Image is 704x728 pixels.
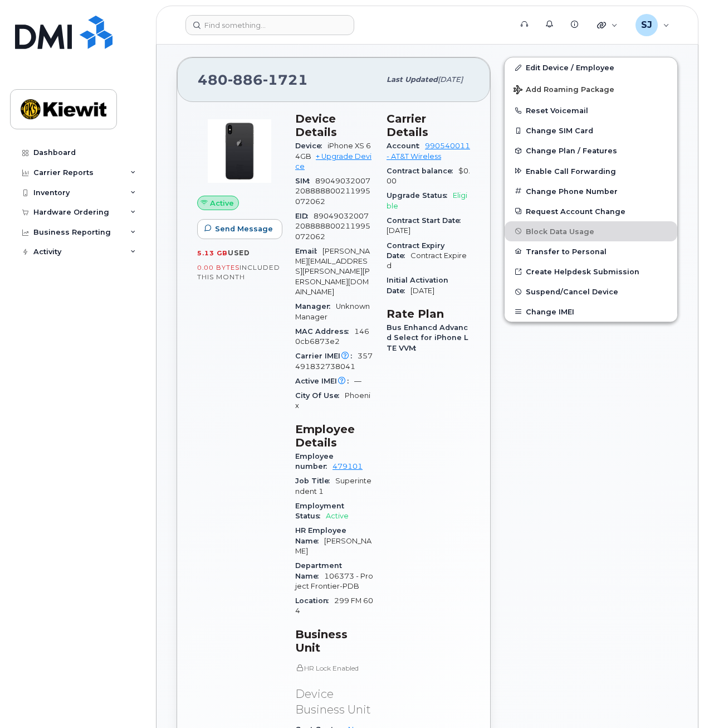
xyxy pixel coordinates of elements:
button: Block Data Usage [505,221,677,241]
button: Transfer to Personal [505,241,677,261]
span: SIM [295,177,315,185]
a: 990540011 - AT&T Wireless [387,142,470,160]
span: Department Name [295,561,342,580]
a: Create Helpdesk Submission [505,261,677,282]
span: [DATE] [387,226,410,235]
a: Edit Device / Employee [505,57,677,77]
input: Find something... [185,15,354,35]
div: Quicklinks [589,14,625,36]
span: Unknown Manager [295,302,370,321]
span: iPhone XS 64GB [295,142,371,160]
button: Request Account Change [505,201,677,221]
span: 886 [228,71,263,88]
span: 299 FM 604 [295,596,373,615]
span: [DATE] [438,75,463,84]
iframe: Messenger Launcher [656,680,696,720]
span: Superintendent 1 [295,477,371,495]
span: Carrier IMEI [295,352,358,360]
span: Employment Status [295,502,344,520]
button: Change SIM Card [505,120,677,140]
span: Manager [295,302,336,310]
button: Send Message [197,219,282,239]
span: Upgrade Status [387,191,453,200]
span: 5.13 GB [197,249,228,257]
button: Enable Call Forwarding [505,161,677,181]
span: SJ [641,18,652,32]
span: Last updated [387,75,438,84]
button: Change Plan / Features [505,140,677,161]
span: [DATE] [410,287,434,295]
img: image20231002-3703462-zb5nhg.jpeg [206,118,273,185]
span: used [228,249,250,257]
h3: Device Details [295,112,373,139]
span: Contract Start Date [387,216,466,225]
a: + Upgrade Device [295,152,371,171]
h3: Carrier Details [387,112,470,139]
span: City Of Use [295,391,345,400]
span: Location [295,596,334,605]
h3: Employee Details [295,423,373,449]
div: Sedrick Jennings [628,14,677,36]
span: Account [387,142,425,150]
h3: Rate Plan [387,307,470,321]
button: Reset Voicemail [505,100,677,120]
span: Email [295,247,322,255]
span: MAC Address [295,327,354,336]
span: EID [295,212,314,220]
button: Suspend/Cancel Device [505,282,677,302]
span: Contract Expiry Date [387,241,444,260]
a: 479101 [333,462,363,470]
span: Active [210,198,234,208]
span: Enable Call Forwarding [526,167,616,175]
span: Active IMEI [295,377,354,385]
span: — [354,377,361,385]
span: Add Roaming Package [514,85,614,96]
span: Device [295,142,327,150]
p: HR Lock Enabled [295,663,373,673]
span: Send Message [215,224,273,234]
span: Initial Activation Date [387,276,448,294]
button: Change Phone Number [505,181,677,201]
span: [PERSON_NAME] [295,537,371,555]
span: Contract balance [387,167,458,175]
span: Suspend/Cancel Device [526,288,618,296]
span: 89049032007208888800211995072062 [295,212,370,241]
span: 357491832738041 [295,352,373,370]
span: Contract Expired [387,251,467,270]
span: Active [326,512,349,520]
p: Device Business Unit [295,686,373,718]
span: Change Plan / Features [526,147,617,155]
span: Employee number [295,452,334,470]
span: Job Title [295,477,335,485]
span: 89049032007208888800211995072062 [295,177,370,206]
span: 1721 [263,71,308,88]
span: Eligible [387,191,467,210]
span: 106373 - Project Frontier-PDB [295,572,373,590]
span: Bus Enhancd Advancd Select for iPhone LTE VVM [387,323,468,352]
span: [PERSON_NAME][EMAIL_ADDRESS][PERSON_NAME][PERSON_NAME][DOMAIN_NAME] [295,247,370,296]
h3: Business Unit [295,628,373,654]
span: 0.00 Bytes [197,264,239,271]
button: Change IMEI [505,302,677,322]
span: 480 [198,71,308,88]
span: HR Employee Name [295,526,346,545]
button: Add Roaming Package [505,77,677,100]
